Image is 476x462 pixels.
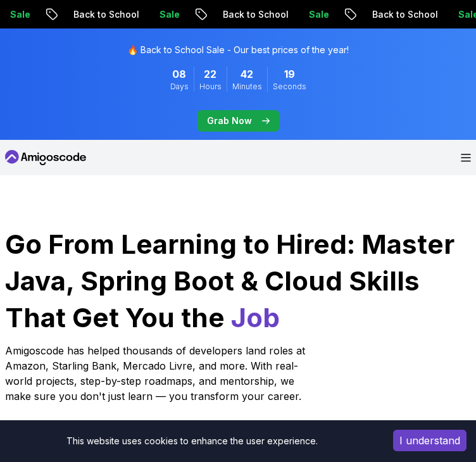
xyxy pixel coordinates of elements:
p: Sale [431,8,472,21]
p: 🔥 Back to School Sale - Our best prices of the year! [127,44,349,56]
p: Grab Now [207,115,252,127]
span: Days [170,82,189,92]
div: This website uses cookies to enhance the user experience. [9,430,374,453]
button: Accept cookies [393,430,467,451]
p: Amigoscode has helped thousands of developers land roles at Amazon, Starling Bank, Mercado Livre,... [5,343,309,404]
h1: Go From Learning to Hired: Master Java, Spring Boot & Cloud Skills That Get You the [5,226,471,335]
span: 8 Days [172,66,186,82]
span: Job [231,301,280,334]
span: 22 Hours [204,66,216,82]
span: Minutes [232,82,262,92]
span: 19 Seconds [284,66,295,82]
p: Sale [132,8,173,21]
p: Sale [282,8,322,21]
button: Open Menu [461,154,471,162]
p: Back to School [345,8,431,21]
span: 42 Minutes [241,66,253,82]
span: Hours [199,82,222,92]
span: Seconds [273,82,306,92]
p: Back to School [46,8,132,21]
p: Back to School [196,8,282,21]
